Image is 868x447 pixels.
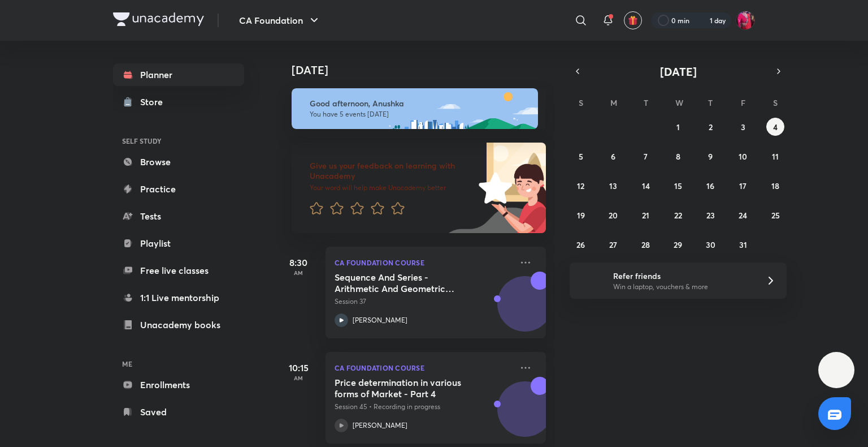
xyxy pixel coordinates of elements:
abbr: October 23, 2025 [706,210,715,221]
button: October 5, 2025 [572,147,590,165]
p: Your word will help make Unacademy better [310,183,475,192]
abbr: October 1, 2025 [676,122,680,132]
p: AM [276,269,321,276]
img: feedback_image [440,143,546,233]
abbr: October 4, 2025 [773,122,778,132]
abbr: October 31, 2025 [739,239,747,250]
button: October 13, 2025 [604,177,622,195]
abbr: Monday [610,97,617,108]
abbr: October 9, 2025 [708,151,713,162]
img: Anushka Gupta [736,11,755,30]
a: Tests [113,205,244,227]
abbr: Thursday [708,97,713,108]
button: October 1, 2025 [669,118,687,136]
abbr: October 21, 2025 [642,210,649,221]
a: Enrollments [113,373,244,396]
img: Company Logo [113,12,204,26]
img: afternoon [292,88,538,129]
a: Free live classes [113,259,244,282]
p: AM [276,375,321,381]
button: October 7, 2025 [637,147,655,165]
button: October 24, 2025 [734,206,752,224]
p: CA Foundation Course [335,256,512,269]
a: Unacademy books [113,313,244,336]
button: October 9, 2025 [701,147,719,165]
button: October 26, 2025 [572,235,590,253]
p: Session 45 • Recording in progress [335,402,512,412]
h5: Price determination in various forms of Market - Part 4 [335,377,475,399]
abbr: October 20, 2025 [609,210,618,221]
p: You have 5 events [DATE] [310,110,528,119]
button: October 23, 2025 [701,206,719,224]
button: October 29, 2025 [669,235,687,253]
h6: SELF STUDY [113,131,244,151]
abbr: October 8, 2025 [676,151,680,162]
img: referral [579,269,601,292]
button: October 15, 2025 [669,177,687,195]
button: October 30, 2025 [701,235,719,253]
abbr: October 14, 2025 [642,180,650,191]
abbr: October 22, 2025 [674,210,682,221]
p: [PERSON_NAME] [353,420,407,431]
button: October 20, 2025 [604,206,622,224]
abbr: October 26, 2025 [576,239,585,250]
abbr: October 28, 2025 [641,239,650,250]
button: October 16, 2025 [701,177,719,195]
img: avatar [628,15,638,25]
a: 1:1 Live mentorship [113,286,244,309]
abbr: October 5, 2025 [579,151,583,162]
a: Store [113,91,244,113]
button: October 10, 2025 [734,147,752,165]
abbr: October 7, 2025 [644,151,648,162]
a: Browse [113,151,244,173]
button: October 25, 2025 [766,206,784,224]
button: October 31, 2025 [734,235,752,253]
abbr: October 15, 2025 [674,180,682,191]
abbr: October 30, 2025 [706,239,715,250]
abbr: October 2, 2025 [709,122,713,132]
button: October 6, 2025 [604,147,622,165]
h6: Give us your feedback on learning with Unacademy [310,161,475,181]
img: streak [696,15,708,26]
abbr: October 19, 2025 [577,210,585,221]
button: [DATE] [585,63,771,79]
img: Avatar [498,388,552,442]
button: October 3, 2025 [734,118,752,136]
button: October 14, 2025 [637,177,655,195]
abbr: Sunday [579,97,583,108]
span: [DATE] [660,64,697,79]
button: avatar [624,11,642,29]
a: Playlist [113,232,244,255]
abbr: October 29, 2025 [674,239,682,250]
button: October 28, 2025 [637,235,655,253]
button: October 8, 2025 [669,147,687,165]
button: October 12, 2025 [572,177,590,195]
a: Planner [113,63,244,86]
button: October 22, 2025 [669,206,687,224]
div: Store [140,95,170,109]
abbr: October 24, 2025 [739,210,747,221]
h4: [DATE] [292,63,557,77]
abbr: October 12, 2025 [577,180,584,191]
button: October 21, 2025 [637,206,655,224]
button: October 17, 2025 [734,177,752,195]
button: October 19, 2025 [572,206,590,224]
h6: ME [113,354,244,373]
abbr: October 13, 2025 [609,180,617,191]
h5: 10:15 [276,361,321,375]
a: Practice [113,178,244,200]
a: Saved [113,401,244,423]
abbr: Wednesday [675,97,683,108]
abbr: October 6, 2025 [611,151,615,162]
p: Win a laptop, vouchers & more [613,282,752,292]
p: [PERSON_NAME] [353,315,407,325]
h5: 8:30 [276,256,321,269]
abbr: October 16, 2025 [706,180,714,191]
abbr: October 18, 2025 [771,180,779,191]
p: Session 37 [335,296,512,307]
button: October 27, 2025 [604,235,622,253]
a: Company Logo [113,12,204,29]
h6: Good afternoon, Anushka [310,98,528,109]
button: October 2, 2025 [701,118,719,136]
abbr: October 3, 2025 [741,122,745,132]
